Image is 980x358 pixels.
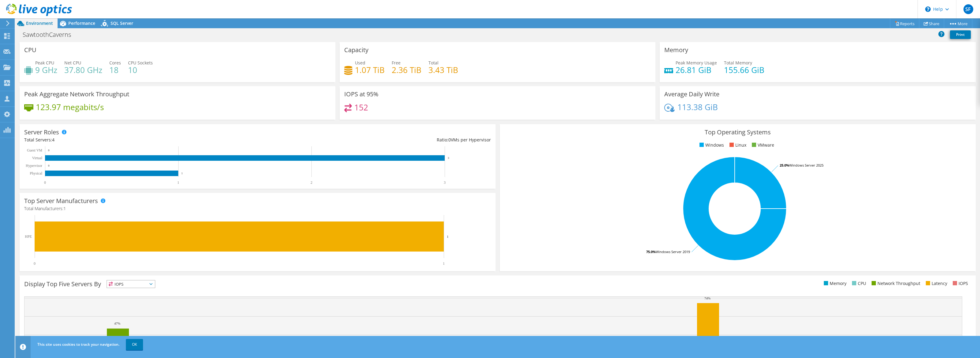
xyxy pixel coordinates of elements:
h4: 10 [128,67,153,73]
span: Net CPU [64,60,81,66]
span: IOPS [107,280,155,288]
a: Reports [890,19,919,28]
h3: IOPS at 95% [344,91,379,98]
text: 2 [311,180,312,185]
h4: 3.43 TiB [428,67,458,73]
span: Free [392,60,401,66]
h3: Average Daily Write [664,91,719,98]
h4: 1.07 TiB [355,67,385,73]
span: Environment [26,20,53,26]
tspan: Windows Server 2019 [656,249,690,254]
li: Network Throughput [870,280,920,287]
text: 3 [444,180,446,185]
li: CPU [850,280,866,287]
text: 1 [181,172,183,175]
h4: 2.36 TiB [392,67,421,73]
h3: Capacity [344,47,368,53]
li: Latency [924,280,947,287]
tspan: 75.0% [646,249,656,254]
text: 1 [447,235,449,238]
span: Peak Memory Usage [676,60,717,66]
text: 0 [34,261,36,266]
span: SF [963,4,973,14]
a: OK [126,339,143,350]
h4: 113.38 GiB [677,104,718,110]
h1: SawtoothCaverns [20,31,81,38]
span: 0 [448,137,451,143]
text: Hypervisor [26,164,42,168]
text: HPE [25,234,32,239]
div: Total Servers: [24,137,258,143]
a: Share [919,19,944,28]
tspan: Windows Server 2025 [789,163,824,167]
h3: Top Operating Systems [504,129,971,136]
span: 4 [52,137,55,143]
h4: 9 GHz [35,67,57,73]
h3: Memory [664,47,688,53]
li: VMware [750,142,774,148]
text: 0 [44,180,46,185]
text: 47% [114,321,120,325]
span: This site uses cookies to track your navigation. [37,342,119,347]
text: 1 [177,180,179,185]
span: 1 [63,206,66,211]
a: Print [950,30,971,39]
span: Cores [109,60,121,66]
div: Ratio: VMs per Hypervisor [258,137,491,143]
text: Virtual [32,156,43,160]
span: Peak CPU [35,60,54,66]
h4: Total Manufacturers: [24,205,491,212]
span: SQL Server [111,20,133,26]
text: Guest VM [27,148,42,152]
h3: Top Server Manufacturers [24,198,98,204]
span: Performance [68,20,95,26]
text: 74% [704,296,710,300]
a: More [944,19,972,28]
tspan: 25.0% [780,163,789,167]
li: Linux [728,142,746,148]
h4: 152 [354,104,368,111]
li: Memory [822,280,846,287]
h4: 37.80 GHz [64,67,102,73]
text: 0 [48,164,50,167]
h4: 26.81 GiB [676,67,717,73]
h3: Peak Aggregate Network Throughput [24,91,129,98]
li: Windows [698,142,724,148]
span: CPU Sockets [128,60,153,66]
h4: 155.66 GiB [724,67,764,73]
h4: 18 [109,67,121,73]
text: 3 [448,156,449,160]
svg: \n [925,6,931,12]
h3: Server Roles [24,129,59,136]
span: Total [428,60,439,66]
text: 0 [48,149,50,152]
span: Total Memory [724,60,752,66]
h4: 123.97 megabits/s [36,104,104,110]
li: IOPS [951,280,968,287]
text: 1 [443,261,445,266]
span: Used [355,60,365,66]
text: Physical [30,171,42,175]
h3: CPU [24,47,36,53]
